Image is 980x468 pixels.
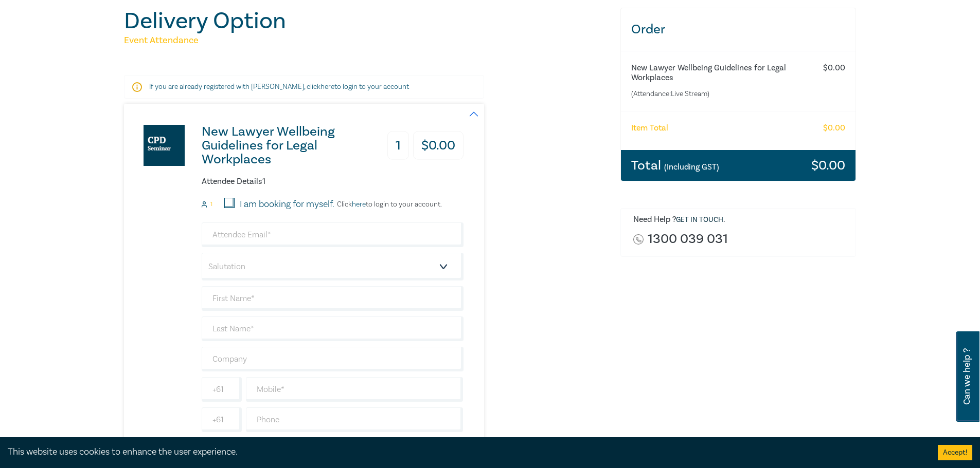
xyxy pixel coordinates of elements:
span: Can we help ? [962,338,972,416]
h5: Event Attendance [124,34,608,47]
input: Attendee Email* [202,222,464,247]
input: +61 [202,407,242,432]
p: Click to login to your account. [334,200,442,209]
input: Phone [246,407,464,432]
small: (Including GST) [664,162,719,172]
small: (Attendance: Live Stream ) [631,89,805,99]
h3: $ 0.00 [413,132,464,160]
h6: Need Help ? . [633,215,848,225]
h6: $ 0.00 [823,123,845,133]
input: Last Name* [202,316,464,341]
input: Mobile* [246,377,464,402]
h3: Order [621,8,856,51]
a: here [352,200,366,209]
input: First Name* [202,286,464,311]
input: Company [202,347,464,371]
a: Get in touch [676,215,723,224]
h3: 1 [387,132,409,160]
h6: New Lawyer Wellbeing Guidelines for Legal Workplaces [631,63,805,83]
a: 1300 039 031 [648,232,728,246]
a: here [320,82,334,91]
small: 1 [210,201,212,208]
h1: Delivery Option [124,8,608,34]
h6: Attendee Details 1 [202,177,464,186]
input: +61 [202,377,242,402]
h6: $ 0.00 [823,63,845,73]
h3: New Lawyer Wellbeing Guidelines for Legal Workplaces [202,125,371,166]
img: New Lawyer Wellbeing Guidelines for Legal Workplaces [144,125,185,166]
h6: Item Total [631,123,668,133]
h3: $ 0.00 [811,159,845,172]
button: Accept cookies [938,445,972,460]
div: This website uses cookies to enhance the user experience. [8,445,922,459]
p: If you are already registered with [PERSON_NAME], click to login to your account [149,82,459,92]
h3: Total [631,159,719,172]
label: I am booking for myself. [240,198,334,211]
